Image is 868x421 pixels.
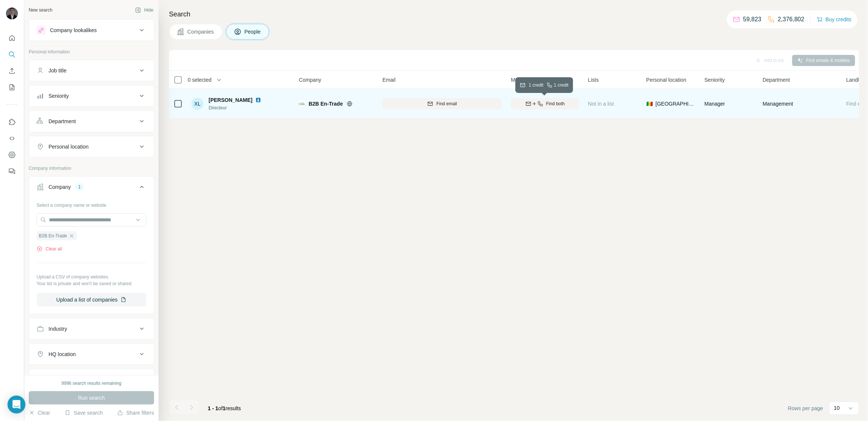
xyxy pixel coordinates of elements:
[188,76,212,84] span: 0 selected
[208,405,218,411] span: 1 - 1
[846,76,866,84] span: Landline
[29,345,154,363] button: HQ location
[49,325,67,333] div: Industry
[6,31,18,45] button: Quick start
[208,405,241,411] span: results
[7,396,25,414] div: Open Intercom Messenger
[6,64,18,78] button: Enrich CSV
[62,380,122,387] div: 9996 search results remaining
[49,183,71,191] div: Company
[29,138,154,156] button: Personal location
[191,98,203,110] div: XL
[29,165,154,172] p: Company information
[65,409,103,417] button: Save search
[6,148,18,162] button: Dashboard
[244,28,262,35] span: People
[6,165,18,178] button: Feedback
[50,26,97,34] div: Company lookalikes
[383,98,502,109] button: Find email
[763,76,790,84] span: Department
[6,7,18,19] img: Avatar
[436,100,457,107] span: Find email
[646,76,686,84] span: Personal location
[209,105,264,111] span: Directeur
[817,14,852,25] button: Buy credits
[511,76,526,84] span: Mobile
[49,118,76,125] div: Department
[511,98,579,109] button: Find both
[763,100,793,107] span: Management
[29,112,154,130] button: Department
[834,404,840,412] p: 10
[117,409,154,417] button: Share filters
[223,405,226,411] span: 1
[6,48,18,61] button: Search
[299,76,321,84] span: Company
[29,7,52,13] div: New search
[29,409,50,417] button: Clear
[383,76,396,84] span: Email
[6,132,18,145] button: Use Surfe API
[29,49,154,55] p: Personal information
[37,293,146,306] button: Upload a list of companies
[75,184,84,190] div: 1
[646,100,653,107] span: 🇸🇳
[29,371,154,389] button: Annual revenue ($)
[49,143,88,150] div: Personal location
[29,62,154,79] button: Job title
[29,320,154,338] button: Industry
[49,350,76,358] div: HQ location
[218,405,223,411] span: of
[37,280,146,287] p: Your list is private and won't be saved or shared.
[29,21,154,39] button: Company lookalikes
[209,96,252,104] span: [PERSON_NAME]
[39,233,67,239] span: B2B En-Trade
[743,15,762,24] p: 59,823
[299,101,305,107] img: Logo of B2B En-Trade
[778,15,805,24] p: 2,376,802
[37,246,62,252] button: Clear all
[588,101,614,107] span: Not in a list
[6,115,18,129] button: Use Surfe on LinkedIn
[309,100,343,107] span: B2B En-Trade
[656,100,696,107] span: [GEOGRAPHIC_DATA]
[29,178,154,199] button: Company1
[130,4,159,16] button: Hide
[49,92,69,100] div: Seniority
[546,100,565,107] span: Find both
[37,274,146,280] p: Upload a CSV of company websites.
[37,199,146,209] div: Select a company name or website
[588,76,599,84] span: Lists
[255,97,261,103] img: LinkedIn logo
[169,9,859,19] h4: Search
[6,81,18,94] button: My lists
[705,101,725,107] span: Manager
[705,76,725,84] span: Seniority
[187,28,215,35] span: Companies
[788,405,823,412] span: Rows per page
[29,87,154,105] button: Seniority
[49,67,66,74] div: Job title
